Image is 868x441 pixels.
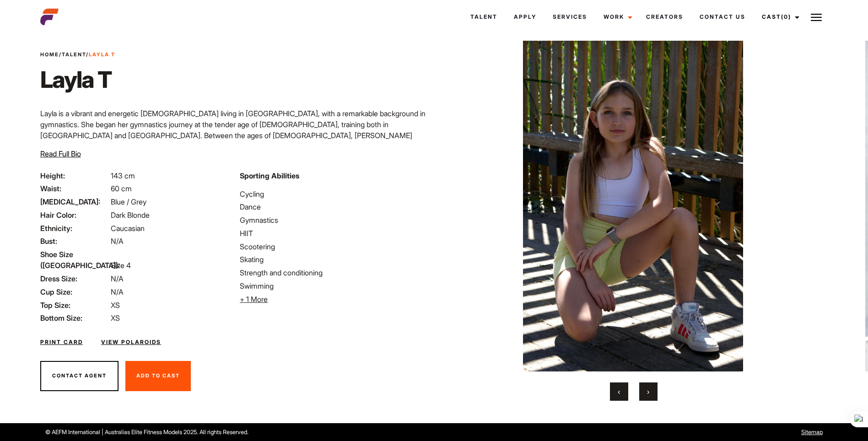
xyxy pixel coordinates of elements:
span: 143 cm [111,171,135,180]
span: 60 cm [111,184,132,193]
li: Dance [240,201,428,212]
a: Contact Us [691,5,754,29]
a: Apply [506,5,545,29]
span: Height: [40,170,109,181]
span: Size 4 [111,261,131,270]
span: Caucasian [111,224,145,233]
a: Talent [462,5,506,29]
span: (0) [781,13,791,20]
h1: Layla T [40,66,115,93]
img: image5 2 [455,41,810,371]
span: XS [111,301,120,310]
span: XS [111,313,120,323]
button: Read Full Bio [40,148,81,159]
span: Shoe Size ([GEOGRAPHIC_DATA]): [40,249,109,271]
span: Cup Size: [40,286,109,297]
li: Scootering [240,241,428,252]
span: Dress Size: [40,273,109,284]
span: + 1 More [240,295,268,304]
img: cropped-aefm-brand-fav-22-square.png [40,8,59,26]
span: Next [647,387,649,396]
a: View Polaroids [101,338,161,346]
span: Dark Blonde [111,210,150,220]
button: Add To Cast [125,361,191,391]
a: Talent [62,51,86,58]
span: Previous [618,387,620,396]
a: Cast(0) [754,5,805,29]
p: Layla is a vibrant and energetic [DEMOGRAPHIC_DATA] living in [GEOGRAPHIC_DATA], with a remarkabl... [40,108,429,174]
li: Swimming [240,280,428,291]
li: Strength and conditioning [240,267,428,278]
span: Bust: [40,236,109,247]
span: Read Full Bio [40,149,81,158]
span: N/A [111,287,124,296]
span: Hair Color: [40,210,109,220]
a: Work [595,5,638,29]
a: Print Card [40,338,83,346]
p: © AEFM International | Australias Elite Fitness Models 2025. All rights Reserved. [45,428,494,436]
span: N/A [111,237,124,246]
span: Add To Cast [136,372,180,379]
span: [MEDICAL_DATA]: [40,196,109,207]
a: Sitemap [801,429,823,436]
li: Skating [240,254,428,265]
strong: Sporting Abilities [240,171,299,180]
span: Blue / Grey [111,197,146,206]
a: Services [545,5,595,29]
span: Bottom Size: [40,312,109,323]
li: Cycling [240,188,428,199]
a: Creators [638,5,691,29]
strong: Layla T [89,51,115,58]
span: Top Size: [40,300,109,311]
img: Burger icon [811,12,822,23]
span: Waist: [40,183,109,194]
li: Gymnastics [240,215,428,226]
button: Contact Agent [40,361,119,391]
li: HIIT [240,228,428,239]
span: N/A [111,274,124,283]
a: Home [40,51,59,58]
span: Ethnicity: [40,223,109,234]
span: / / [40,51,115,59]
